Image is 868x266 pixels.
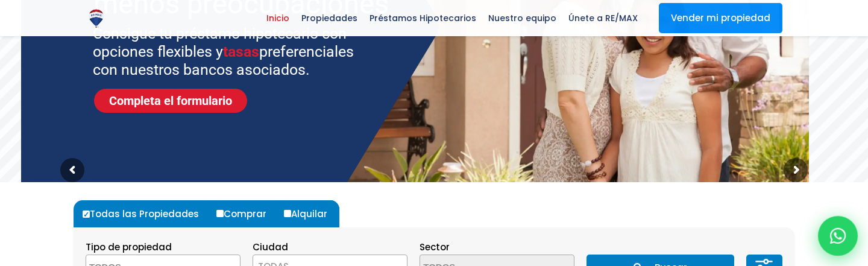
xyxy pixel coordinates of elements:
span: Tipo de propiedad [86,241,172,253]
label: Alquilar [281,200,339,227]
input: Alquilar [284,210,291,217]
sr7-txt: Consigue tu préstamo hipotecario con opciones flexibles y preferenciales con nuestros bancos asoc... [93,25,370,79]
a: Vender mi propiedad [659,3,782,33]
span: Préstamos Hipotecarios [363,9,482,27]
span: Nuestro equipo [482,9,562,27]
span: Ciudad [253,241,288,253]
span: Únete a RE/MAX [562,9,644,27]
img: Logo de REMAX [86,8,107,29]
input: Comprar [216,210,224,217]
span: Inicio [260,9,295,27]
label: Comprar [213,200,278,227]
span: Sector [420,241,450,253]
label: Todas las Propiedades [80,200,211,227]
input: Todas las Propiedades [83,211,90,218]
span: Propiedades [295,9,363,27]
span: tasas [223,43,259,60]
a: Completa el formulario [94,89,247,113]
